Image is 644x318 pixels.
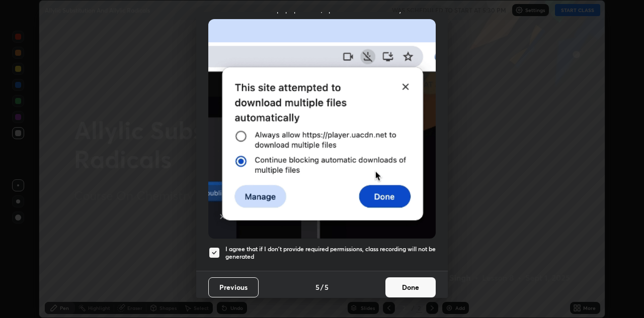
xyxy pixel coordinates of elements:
h4: / [320,282,324,292]
button: Done [385,277,436,297]
h4: 5 [325,282,329,292]
button: Previous [208,277,259,297]
img: downloads-permission-blocked.gif [208,19,436,239]
h4: 5 [315,282,319,292]
h5: I agree that if I don't provide required permissions, class recording will not be generated [225,245,436,261]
